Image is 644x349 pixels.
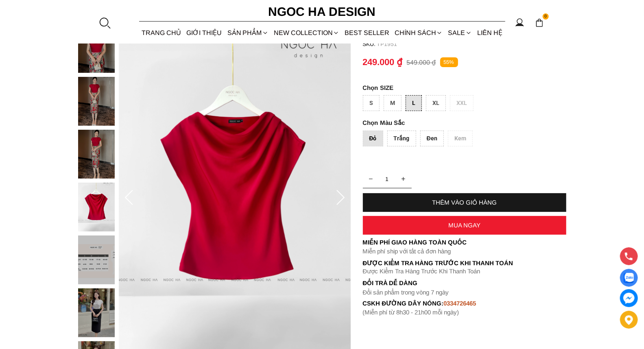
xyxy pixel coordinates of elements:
div: Đỏ [363,131,383,146]
p: Màu Sắc [363,119,544,127]
div: SẢN PHẨM [225,22,271,44]
div: Chính sách [392,22,445,44]
a: LIÊN HỆ [474,22,505,44]
img: Mely Top_ Áo Lụa Cổ Đổ Rớt Vai A003_mini_0 [78,24,115,73]
a: BEST SELLER [342,22,392,44]
img: Display image [624,273,634,283]
a: NEW COLLECTION [271,22,342,44]
a: Display image [620,269,638,287]
font: Đổi sản phẩm trong vòng 7 ngày [363,289,449,296]
a: Ngoc Ha Design [261,2,383,22]
p: Được Kiểm Tra Hàng Trước Khi Thanh Toán [363,268,566,275]
input: Quantity input [363,171,412,187]
div: L [406,95,422,111]
div: THÊM VÀO GIỎ HÀNG [363,199,566,206]
h6: SKU: [363,41,377,47]
p: 249.000 ₫ [363,57,403,68]
span: 0 [543,13,549,20]
img: Mely Top_ Áo Lụa Cổ Đổ Rớt Vai A003_mini_3 [78,183,115,231]
a: SALE [445,22,474,44]
p: TP1951 [377,41,566,47]
img: Mely Top_ Áo Lụa Cổ Đổ Rớt Vai A003_mini_1 [78,77,115,126]
div: M [384,95,402,111]
img: Mely Top_ Áo Lụa Cổ Đổ Rớt Vai A003_mini_2 [78,130,115,179]
a: messenger [620,289,638,307]
img: Mely Top_ Áo Lụa Cổ Đổ Rớt Vai A003_mini_5 [78,288,115,337]
img: img-CART-ICON-ksit0nf1 [535,18,544,27]
font: (Miễn phí từ 8h30 - 21h00 mỗi ngày) [363,309,459,316]
p: 55% [440,57,458,68]
div: XL [426,95,446,111]
font: cskh đường dây nóng: [363,300,444,307]
p: 549.000 ₫ [407,59,436,66]
div: MUA NGAY [363,222,566,229]
font: 0334726465 [443,300,476,307]
p: SIZE [363,84,566,91]
div: Đen [420,131,444,146]
h6: Đổi trả dễ dàng [363,279,566,286]
img: Mely Top_ Áo Lụa Cổ Đổ Rớt Vai A003_mini_4 [78,236,115,284]
a: GIỚI THIỆU [184,22,225,44]
div: S [363,95,380,111]
div: Trắng [387,131,416,146]
p: Được Kiểm Tra Hàng Trước Khi Thanh Toán [363,260,566,267]
font: Miễn phí ship với tất cả đơn hàng [363,248,451,255]
a: TRANG CHỦ [139,22,184,44]
font: Miễn phí giao hàng toàn quốc [363,239,467,246]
